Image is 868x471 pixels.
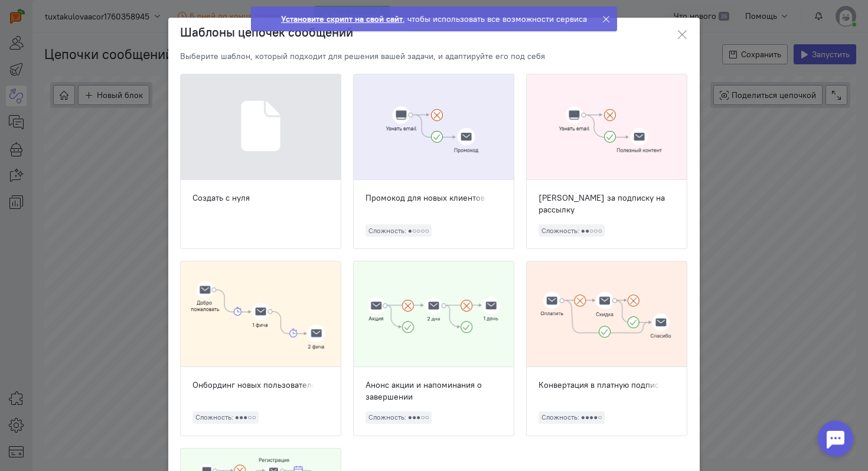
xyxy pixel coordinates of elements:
[180,50,688,62] p: Выберите шаблон, который подходит для решения вашей задачи, и адаптируйте его под себя
[539,192,675,215] div: [PERSON_NAME] за подписку на рассылку
[366,379,502,403] div: Анонс акции и напоминания о завершении
[366,192,502,204] div: Промокод для новых клиентов
[366,224,432,237] span: Сложность: ●○○○○
[281,13,587,25] div: , чтобы использовать все возможности сервиса
[192,192,329,204] div: Создать с нуля
[192,411,259,424] span: Сложность: ●●●○○
[539,411,605,424] span: Сложность: ●●●●○
[366,411,432,424] span: Сложность: ●●●○○
[192,379,329,391] div: Онбординг новых пользователей
[539,224,605,237] span: Сложность: ●●○○○
[281,14,403,24] strong: Установите скрипт на свой сайт
[539,379,675,391] div: Конвертация в платную подписку
[180,24,688,41] h3: Шаблоны цепочек сообщений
